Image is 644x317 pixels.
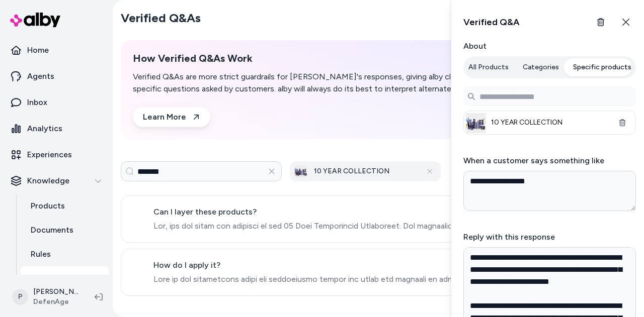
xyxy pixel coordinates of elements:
[4,143,109,167] a: Experiences
[133,107,210,127] a: Learn More
[27,175,69,187] p: Knowledge
[153,273,548,285] span: Lore ip dol sitametcons adipi eli seddoeiusmo tempor inc utlab etd magnaali en adm 88 Veni Quisno...
[463,40,636,52] label: About
[21,266,109,290] a: Verified Q&As
[21,242,109,266] a: Rules
[462,58,515,76] button: All Products
[463,156,604,165] label: When a customer says something like
[27,149,72,161] p: Experiences
[33,287,78,297] p: [PERSON_NAME]
[133,71,519,95] p: Verified Q&As are more strict guardrails for [PERSON_NAME]'s responses, giving alby clear respons...
[463,232,555,242] label: Reply with this response
[4,64,109,88] a: Agents
[4,90,109,115] a: Inbox
[27,96,47,109] p: Inbox
[27,70,54,82] p: Agents
[4,169,109,193] button: Knowledge
[491,118,608,128] span: 10 YEAR COLLECTION
[31,248,51,260] p: Rules
[21,218,109,242] a: Documents
[153,206,548,218] span: Can I layer these products?
[314,166,414,176] h3: 10 YEAR COLLECTION
[31,224,73,236] p: Documents
[567,58,637,76] button: Specific products
[4,117,109,141] a: Analytics
[133,52,519,65] h2: How Verified Q&As Work
[463,15,520,29] h2: Verified Q&A
[31,272,84,284] p: Verified Q&As
[33,297,78,307] span: DefenAge
[466,113,486,133] img: 10 YEAR COLLECTION
[6,281,87,313] button: P[PERSON_NAME]DefenAge
[27,44,49,56] p: Home
[10,13,60,27] img: alby Logo
[31,200,65,212] p: Products
[294,165,307,178] img: splendor-460_1_6.jpg
[121,10,201,26] h2: Verified Q&As
[153,220,548,232] span: Lor, ips dol sitam con adipisci el sed 05 Doei Temporincid Utlaboreet. Dol magnaaliqua enima min ...
[517,58,565,76] button: Categories
[12,289,28,305] span: P
[4,38,109,62] a: Home
[27,123,62,135] p: Analytics
[153,259,548,271] span: How do I apply it?
[21,194,109,218] a: Products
